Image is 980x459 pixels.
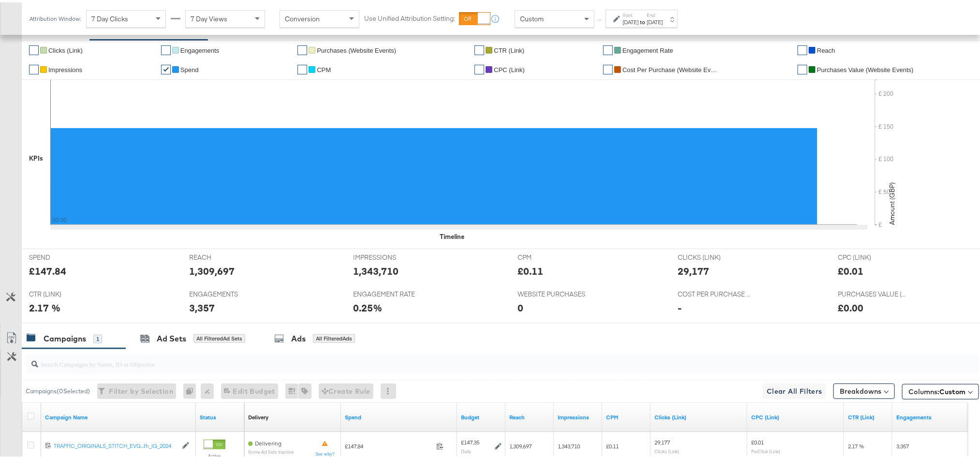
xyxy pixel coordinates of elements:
[838,251,911,260] span: CPC (LINK)
[29,151,43,161] div: KPIs
[751,411,840,419] a: The average cost for each link click you've received from your ad.
[647,16,663,24] div: [DATE]
[623,44,673,52] span: Engagement Rate
[908,385,965,394] span: Columns:
[193,332,245,341] div: All Filtered Ad Sets
[317,64,331,71] span: CPM
[161,62,171,72] a: ✔
[45,411,192,419] a: Your campaign name.
[248,447,294,452] sub: Some Ad Sets Inactive
[189,287,262,296] span: ENGAGEMENTS
[838,298,864,312] div: £0.00
[93,332,102,341] div: 1
[767,383,822,395] span: Clear All Filters
[623,16,638,24] div: [DATE]
[54,440,177,447] div: TRAFFIC_ORIGINALS_STITCH_EVG...th_IG_2024
[654,446,679,452] sub: Clicks (Link)
[180,64,199,71] span: Spend
[518,298,523,312] div: 0
[354,251,426,260] span: IMPRESSIONS
[475,43,484,53] a: ✔
[606,440,619,447] span: £0.11
[678,298,682,312] div: -
[345,440,432,447] span: £147.84
[29,287,102,296] span: CTR (LINK)
[817,44,835,52] span: Reach
[29,62,39,72] a: ✔
[48,64,82,71] span: Impressions
[623,64,719,71] span: Cost Per Purchase (Website Events)
[189,262,235,276] div: 1,309,697
[595,16,605,20] span: ↑
[603,43,613,53] a: ✔
[180,44,219,52] span: Engagements
[189,298,215,312] div: 3,357
[157,331,186,342] div: Ad Sets
[354,287,426,296] span: ENGAGEMENT RATE
[189,251,262,260] span: REACH
[751,446,780,452] sub: Per Click (Link)
[204,450,225,457] label: Active
[38,348,891,367] input: Search Campaigns by Name, ID or Objective
[29,43,39,53] a: ✔
[248,411,268,419] div: Delivery
[509,411,550,419] a: The number of people your ad was served to.
[248,411,268,419] a: Reflects the ability of your Ad Campaign to achieve delivery based on ad states, schedule and bud...
[44,331,86,342] div: Campaigns
[461,446,471,452] sub: Daily
[939,385,965,394] span: Custom
[848,411,889,419] a: The number of clicks received on a link in your ad divided by the number of impressions.
[833,381,895,397] button: Breakdowns
[654,411,743,419] a: The number of clicks on links appearing on your ad or Page that direct people to your sites off F...
[313,332,355,341] div: All Filtered Ads
[509,440,532,447] span: 1,309,697
[494,64,525,71] span: CPC (Link)
[26,385,90,393] div: Campaigns ( 0 Selected)
[29,13,81,20] div: Attribution Window:
[161,43,171,53] a: ✔
[763,381,826,397] button: Clear All Filters
[817,64,914,71] span: Purchases Value (Website Events)
[291,331,306,342] div: Ads
[354,262,399,276] div: 1,343,710
[638,16,647,23] strong: to
[354,298,383,312] div: 0.25%
[29,262,66,276] div: £147.84
[848,440,864,447] span: 2.17 %
[902,382,979,397] button: Columns:Custom
[838,287,911,296] span: PURCHASES VALUE (WEBSITE EVENTS)
[461,436,479,444] div: £147.35
[838,262,864,276] div: £0.01
[183,381,201,397] div: 0
[647,10,663,16] label: End:
[603,62,613,72] a: ✔
[317,44,396,52] span: Purchases (Website Events)
[255,437,282,444] span: Delivering
[48,44,83,52] span: Clicks (Link)
[678,262,709,276] div: 29,177
[29,251,102,260] span: SPEND
[896,440,909,447] span: 3,357
[751,436,764,444] span: £0.01
[520,12,544,21] span: Custom
[798,43,807,53] a: ✔
[518,287,590,296] span: WEBSITE PURCHASES
[29,298,60,312] div: 2.17 %
[678,251,750,260] span: CLICKS (LINK)
[364,12,455,21] label: Use Unified Attribution Setting:
[798,62,807,72] a: ✔
[461,411,502,419] a: The maximum amount you're willing to spend on your ads, on average each day or over the lifetime ...
[518,262,543,276] div: £0.11
[606,411,647,419] a: The average cost you've paid to have 1,000 impressions of your ad.
[297,62,307,72] a: ✔
[440,230,464,239] div: Timeline
[297,43,307,53] a: ✔
[54,440,177,448] a: TRAFFIC_ORIGINALS_STITCH_EVG...th_IG_2024
[191,12,227,21] span: 7 Day Views
[285,12,320,21] span: Conversion
[475,62,484,72] a: ✔
[200,411,240,419] a: Shows the current state of your Ad Campaign.
[91,12,128,21] span: 7 Day Clicks
[558,411,598,419] a: The number of times your ad was served. On mobile apps an ad is counted as served the first time ...
[623,10,638,16] label: Start:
